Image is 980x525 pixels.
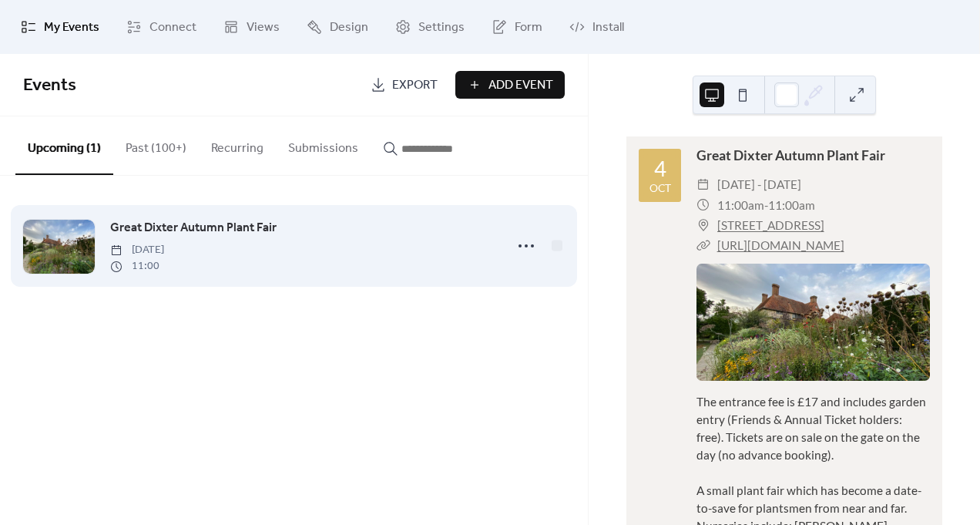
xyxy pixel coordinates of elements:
[23,69,76,103] span: Events
[515,19,542,37] span: Form
[488,76,553,95] span: Add Event
[717,195,764,215] span: 11:00am
[654,158,666,180] div: 4
[359,71,449,99] a: Export
[768,195,815,215] span: 11:00am
[247,19,280,37] span: Views
[649,183,671,194] div: Oct
[717,238,844,252] a: [URL][DOMAIN_NAME]
[455,71,565,99] button: Add Event
[330,19,368,37] span: Design
[418,19,465,37] span: Settings
[696,174,710,194] div: ​
[276,116,371,173] button: Submissions
[110,218,277,238] a: Great Dixter Autumn Plant Fair
[592,19,624,37] span: Install
[113,116,199,173] button: Past (100+)
[9,6,111,48] a: My Events
[212,6,291,48] a: Views
[392,76,438,95] span: Export
[696,215,710,235] div: ​
[696,235,710,255] div: ​
[696,195,710,215] div: ​
[384,6,476,48] a: Settings
[696,147,885,163] a: Great Dixter Autumn Plant Fair
[717,215,824,235] a: [STREET_ADDRESS]
[558,6,636,48] a: Install
[115,6,208,48] a: Connect
[295,6,380,48] a: Design
[149,19,196,37] span: Connect
[110,258,164,274] span: 11:00
[15,116,113,175] button: Upcoming (1)
[44,19,99,37] span: My Events
[110,219,277,237] span: Great Dixter Autumn Plant Fair
[199,116,276,173] button: Recurring
[480,6,554,48] a: Form
[764,195,768,215] span: -
[110,242,164,258] span: [DATE]
[717,174,801,194] span: [DATE] - [DATE]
